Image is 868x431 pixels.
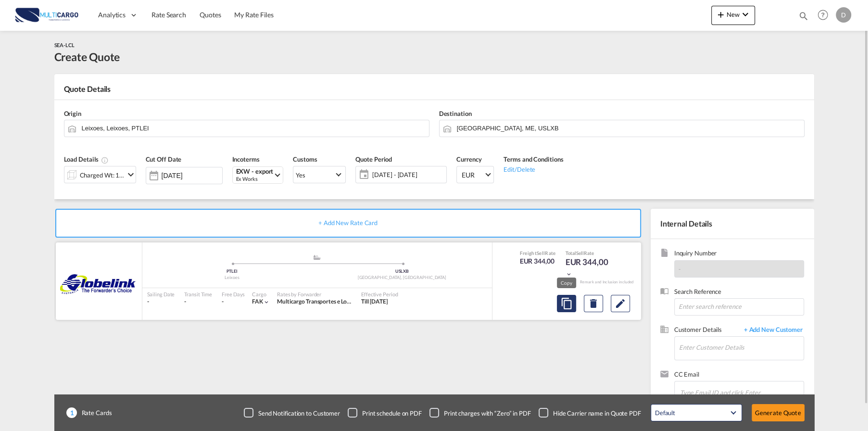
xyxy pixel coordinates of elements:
div: [GEOGRAPHIC_DATA], [GEOGRAPHIC_DATA] [317,275,487,281]
div: PTLEI [147,268,317,275]
span: Inquiry Number [674,249,804,260]
span: 1 [66,407,77,418]
md-icon: Chargeable Weight [101,156,109,164]
md-icon: icon-chevron-down [740,9,751,20]
div: Print schedule on PDF [362,409,422,418]
input: Select [162,172,222,179]
md-icon: icon-magnify [798,11,809,21]
div: EUR 344,00 [565,256,613,279]
md-icon: assets/icons/custom/copyQuote.svg [561,298,572,309]
input: Search by Door/Port [82,120,424,137]
span: Origin [64,110,81,117]
span: Currency [456,155,481,163]
span: Cut Off Date [146,155,182,163]
div: Multicargo Transportes e Logistica [277,298,352,306]
input: Enter Customer Details [679,337,804,358]
div: EXW - export [236,168,274,175]
div: Charged Wt: 1,00 W/Micon-chevron-down [64,166,136,183]
span: [DATE] - [DATE] [372,170,444,179]
span: Customs [293,155,317,163]
span: Analytics [98,10,126,20]
md-icon: icon-plus 400-fg [715,9,727,20]
md-icon: assets/icons/custom/ship-fill.svg [311,255,323,260]
span: Rate Cards [77,408,112,417]
div: Cargo [252,291,270,298]
span: Terms and Conditions [503,155,563,163]
div: USLXB [317,268,487,275]
div: Create Quote [54,49,120,64]
div: Yes [296,171,305,179]
md-icon: icon-calendar [356,169,367,180]
div: Edit/Delete [503,164,563,174]
span: Sell [576,250,584,256]
span: New [715,11,751,18]
div: Transit Time [184,291,212,298]
div: Send Notification to Customer [258,409,340,418]
span: + Add New Customer [739,325,804,336]
div: D [836,7,851,23]
div: Free Days [222,291,245,298]
button: Generate Quote [752,404,805,421]
span: FAK [252,298,263,305]
div: Ex Works [236,175,274,182]
span: Rate Search [151,11,186,19]
span: Quote Period [355,155,392,163]
div: Print charges with “Zero” in PDF [444,409,531,418]
md-select: Select Incoterms: EXW - export Ex Works [232,166,284,184]
div: Internal Details [651,209,814,239]
span: SEA-LCL [54,42,75,48]
span: Incoterms [232,155,260,163]
md-checkbox: Checkbox No Ink [429,408,531,418]
md-select: Select Customs: Yes [293,166,346,183]
div: EUR 344,00 [520,256,556,266]
button: Edit [611,295,630,312]
div: Hide Carrier name in Quote PDF [553,409,641,418]
span: EUR [462,170,484,180]
span: Help [815,7,831,23]
img: 82db67801a5411eeacfdbd8acfa81e61.png [14,4,79,26]
span: Load Details [64,155,109,163]
span: [DATE] - [DATE] [370,168,446,181]
span: Customer Details [674,325,739,336]
md-input-container: Leixoes, Leixoes, PTLEI [64,120,429,137]
input: Enter search reference [674,298,804,316]
span: Multicargo Transportes e Logistica [277,298,363,305]
div: Help [815,7,836,24]
div: Remark and Inclusion included [573,279,641,285]
div: Leixoes [147,275,317,281]
div: Effective Period [361,291,398,298]
md-icon: icon-chevron-down [125,169,137,180]
span: Quotes [200,11,221,19]
div: Quote Details [54,84,814,99]
div: Total Rate [565,250,613,256]
md-tooltip: Copy [557,278,576,288]
div: - [222,298,224,306]
span: Destination [439,110,472,117]
md-checkbox: Checkbox No Ink [348,408,422,418]
div: Sailing Date [147,291,175,298]
div: Charged Wt: 1,00 W/M [80,168,125,182]
div: Freight Rate [520,250,556,256]
md-icon: icon-chevron-down [565,271,572,278]
md-checkbox: Checkbox No Ink [539,408,641,418]
span: CC Email [674,370,804,381]
md-icon: icon-chevron-down [263,299,270,305]
span: My Rate Files [234,11,274,19]
md-input-container: Lisbon, ME, USLXB [439,120,805,137]
div: Default [655,409,675,417]
div: Till 11 Oct 2025 [361,298,388,306]
div: - [184,298,212,306]
md-select: Select Currency: € EUREuro [456,166,494,183]
input: Search by Door/Port [457,120,799,137]
span: Search Reference [674,287,804,298]
span: Till [DATE] [361,298,388,305]
div: - [147,298,175,306]
md-chips-wrap: Chips container. Enter the text area, then type text, and press enter to add a chip. [679,381,804,403]
img: GLOBELINK [60,273,137,297]
div: icon-magnify [798,11,809,25]
span: - [679,265,681,273]
button: Copy [557,295,576,312]
md-checkbox: Checkbox No Ink [244,408,340,418]
span: + Add New Rate Card [318,219,377,227]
